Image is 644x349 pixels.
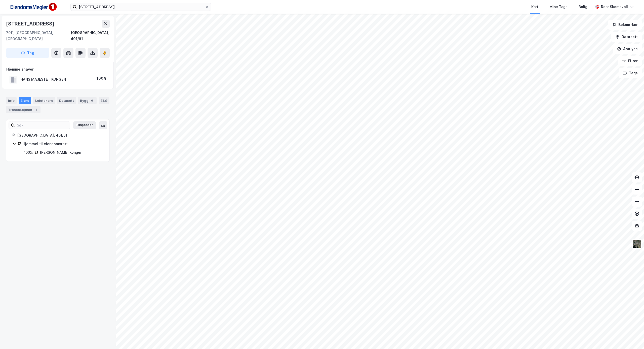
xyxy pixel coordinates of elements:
div: Hjemmelshaver [6,66,109,72]
div: 7011, [GEOGRAPHIC_DATA], [GEOGRAPHIC_DATA] [6,30,71,42]
div: Hjemmel til eiendomsrett [23,141,103,147]
button: Analyse [613,44,642,54]
div: [GEOGRAPHIC_DATA], 401/61 [17,132,103,138]
input: Søk på adresse, matrikkel, gårdeiere, leietakere eller personer [77,3,205,11]
div: 6 [90,98,95,103]
button: Tags [619,68,642,78]
button: Datasett [611,32,642,42]
div: Info [6,97,17,104]
div: 100% [24,149,33,155]
div: Bygg [78,97,97,104]
div: [PERSON_NAME] Kongen [40,149,82,155]
div: Kontrollprogram for chat [619,325,644,349]
img: F4PB6Px+NJ5v8B7XTbfpPpyloAAAAASUVORK5CYII= [8,1,58,13]
div: Bolig [579,4,587,10]
div: Leietakere [33,97,55,104]
div: Eiere [19,97,31,104]
input: Søk [15,121,70,129]
div: [GEOGRAPHIC_DATA], 401/61 [71,30,110,42]
div: 100% [97,75,106,81]
div: Roar Skomsvoll [601,4,628,10]
div: 1 [33,107,38,112]
div: HANS MAJESTET KONGEN [20,76,66,82]
iframe: Chat Widget [619,325,644,349]
button: Tag [6,48,49,58]
div: [STREET_ADDRESS] [6,20,55,28]
div: Transaksjoner [6,106,41,113]
div: ESG [99,97,109,104]
div: Mine Tags [549,4,568,10]
button: Bokmerker [608,20,642,30]
button: Ekspander [73,121,96,129]
img: 9k= [632,239,642,249]
div: Datasett [57,97,76,104]
button: Filter [618,56,642,66]
div: Kart [531,4,538,10]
